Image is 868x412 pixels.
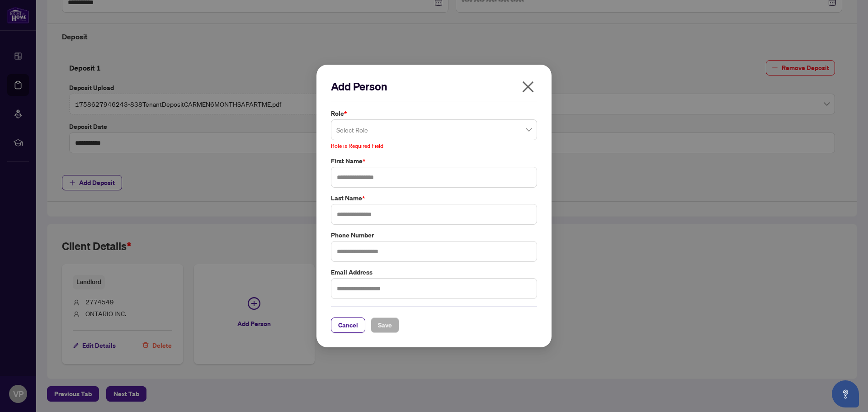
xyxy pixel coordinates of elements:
[331,267,537,277] label: Email Address
[331,142,383,149] span: Role is Required Field
[331,156,537,166] label: First Name
[331,79,537,94] h2: Add Person
[371,317,399,333] button: Save
[331,193,537,203] label: Last Name
[331,109,537,118] label: Role
[832,380,859,407] button: Open asap
[521,80,535,94] span: close
[338,318,358,332] span: Cancel
[331,230,537,240] label: Phone Number
[331,317,365,333] button: Cancel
